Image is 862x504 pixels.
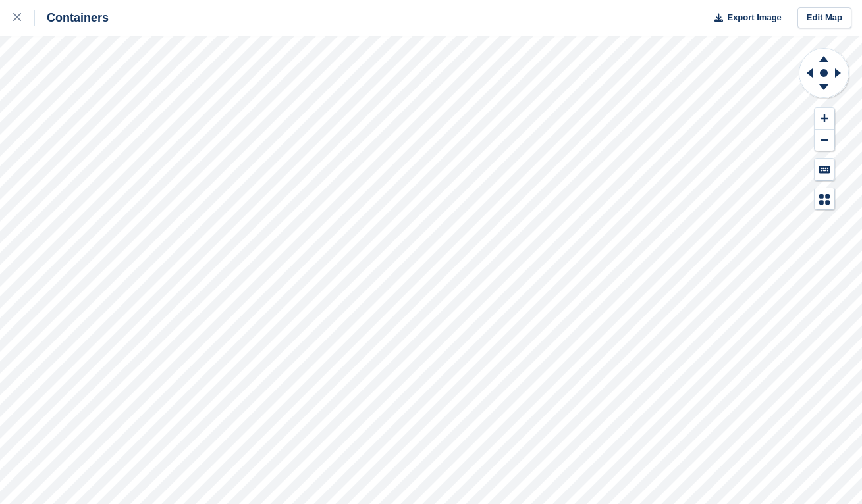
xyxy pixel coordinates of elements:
[815,130,834,151] button: Zoom Out
[707,7,782,29] button: Export Image
[815,159,834,180] button: Keyboard Shortcuts
[727,11,781,24] span: Export Image
[815,108,834,130] button: Zoom In
[815,188,834,210] button: Map Legend
[797,7,851,29] a: Edit Map
[35,10,109,26] div: Containers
